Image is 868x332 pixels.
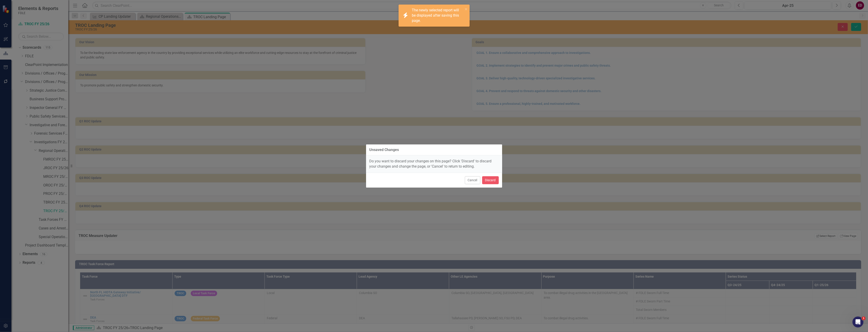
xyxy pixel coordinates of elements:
[366,155,502,173] div: Do you want to discard your changes on this page? Click 'Discard' to discard your changes and cha...
[412,8,463,23] div: The newly selected report will be displayed after saving this page.
[465,6,468,12] button: close
[862,317,865,320] span: 1
[482,176,499,184] button: Discard
[853,317,863,327] iframe: Intercom live chat
[369,148,399,152] div: Unsaved Changes
[465,176,480,184] button: Cancel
